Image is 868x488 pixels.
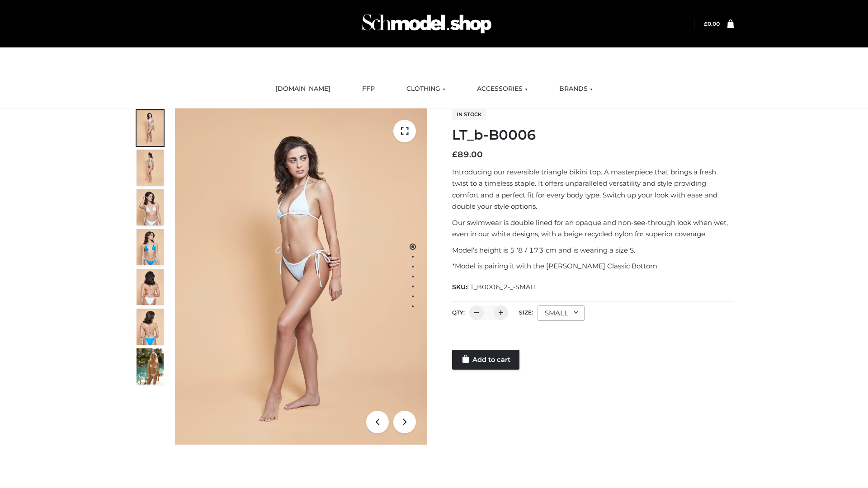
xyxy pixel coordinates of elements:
[355,79,382,99] a: FFP
[359,6,495,42] img: Schmodel Admin 964
[452,150,458,160] span: £
[452,282,538,292] span: SKU:
[452,150,483,160] bdi: 89.00
[452,244,734,256] p: Model’s height is 5 ‘8 / 173 cm and is wearing a size S.
[269,79,337,99] a: [DOMAIN_NAME]
[452,350,519,370] a: Add to cart
[137,189,164,225] img: ArielClassicBikiniTop_CloudNine_AzureSky_OW114ECO_3-scaled.jpg
[470,79,534,99] a: ACCESSORIES
[704,20,720,27] bdi: 0.00
[137,309,164,345] img: ArielClassicBikiniTop_CloudNine_AzureSky_OW114ECO_8-scaled.jpg
[538,305,585,321] div: SMALL
[137,110,164,146] img: ArielClassicBikiniTop_CloudNine_AzureSky_OW114ECO_1-scaled.jpg
[137,269,164,305] img: ArielClassicBikiniTop_CloudNine_AzureSky_OW114ECO_7-scaled.jpg
[519,309,533,316] label: Size:
[452,127,734,143] h1: LT_b-B0006
[452,109,486,120] span: In stock
[467,283,538,291] span: LT_B0006_2-_-SMALL
[452,260,734,272] p: *Model is pairing it with the [PERSON_NAME] Classic Bottom
[452,217,734,240] p: Our swimwear is double lined for an opaque and non-see-through look when wet, even in our white d...
[552,79,599,99] a: BRANDS
[704,20,708,27] span: £
[704,20,720,27] a: £0.00
[137,150,164,186] img: ArielClassicBikiniTop_CloudNine_AzureSky_OW114ECO_2-scaled.jpg
[137,229,164,265] img: ArielClassicBikiniTop_CloudNine_AzureSky_OW114ECO_4-scaled.jpg
[452,166,734,212] p: Introducing our reversible triangle bikini top. A masterpiece that brings a fresh twist to a time...
[400,79,452,99] a: CLOTHING
[175,108,427,445] img: ArielClassicBikiniTop_CloudNine_AzureSky_OW114ECO_1
[452,309,465,316] label: QTY:
[137,348,164,385] img: Arieltop_CloudNine_AzureSky2.jpg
